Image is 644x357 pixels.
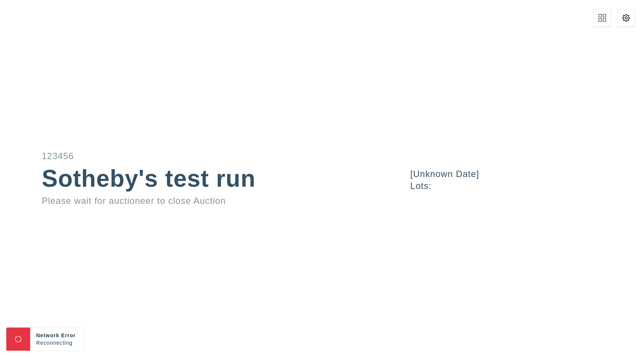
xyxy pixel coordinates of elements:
[36,339,78,347] div: Reconnecting
[410,170,644,178] div: [Unknown Date]
[410,181,644,190] div: Lots:
[36,332,78,339] div: Network Error
[42,196,345,205] div: Please wait for auctioneer to close Auction
[42,167,345,190] div: Sotheby's test run
[42,152,345,161] div: 123456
